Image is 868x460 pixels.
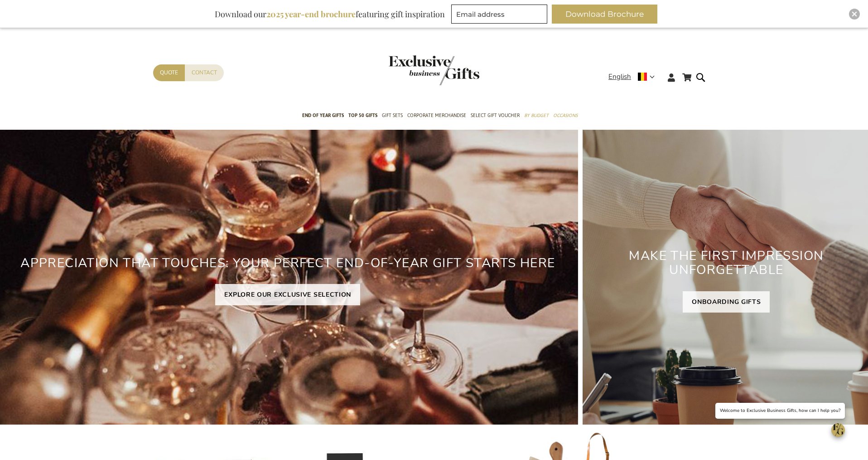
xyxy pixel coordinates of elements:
[451,5,547,24] input: Email address
[389,55,479,85] img: Exclusive Business gifts logo
[849,9,860,20] div: Close
[215,284,360,305] a: EXPLORE OUR EXCLUSIVE SELECTION
[266,9,356,20] b: 2025 year-end brochure
[608,72,661,82] div: English
[211,5,449,24] div: Download our featuring gift inspiration
[608,72,631,82] span: English
[683,291,770,313] a: ONBOARDING GIFTS
[852,11,857,17] img: Close
[471,111,520,120] span: Select Gift Voucher
[552,5,657,24] button: Download Brochure
[524,111,549,120] span: By Budget
[153,64,185,81] a: Quote
[407,111,466,120] span: Corporate Merchandise
[185,64,224,81] a: Contact
[302,111,344,120] span: End of year gifts
[553,111,578,120] span: Occasions
[348,111,377,120] span: TOP 50 Gifts
[389,55,434,85] a: store logo
[382,111,403,120] span: Gift Sets
[451,5,550,26] form: marketing offers and promotions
